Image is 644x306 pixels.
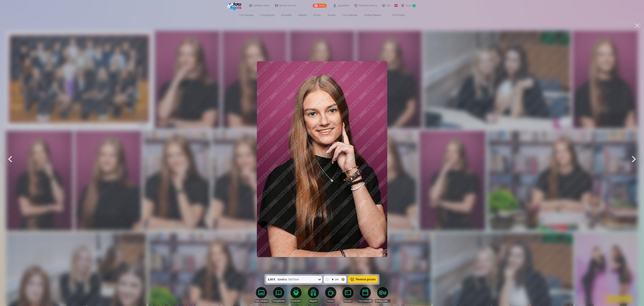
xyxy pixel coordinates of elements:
[324,11,339,19] a: Suvenīri
[257,11,278,19] a: Fotogrāmata
[344,299,352,303] div: Suvenīri
[335,278,339,281] div: gab.
[340,287,356,303] a: Suvenīri
[309,299,318,303] div: Magnēti
[278,11,295,19] a: Komplekti
[327,299,335,303] div: Krūzes
[406,4,411,7] span: Grozs
[358,299,373,303] div: Foto kalendāri
[272,299,285,303] div: Fotogrāmata
[412,4,416,7] span: 1
[295,11,310,19] a: Magnēti
[266,276,277,283] div: 3,60 €
[339,11,361,19] a: Foto kalendāri
[306,287,321,303] a: Magnēti
[310,11,324,19] a: Krūzes
[384,11,408,19] a: Visi produkti
[278,277,287,281] strong: Izmērs :
[288,287,304,303] a: Komplekti
[254,287,269,303] a: Foto izdrukas
[348,276,378,283] button: Pievienot grozam
[278,276,299,283] div: 10x15cm
[375,299,390,303] div: Atslēgu piekariņi
[271,287,287,303] a: Fotogrāmata
[361,11,384,19] a: Atslēgu piekariņi
[291,299,302,303] div: Komplekti
[357,287,373,303] a: Foto kalendāri
[323,287,338,303] a: Krūzes
[236,11,257,19] a: Foto izdrukas
[227,1,243,10] img: /fa1
[375,287,390,303] a: Atslēgu piekariņi
[313,4,327,8] a: Galerija
[254,299,269,303] div: Foto izdrukas
[356,278,376,281] span: Pievienot grozam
